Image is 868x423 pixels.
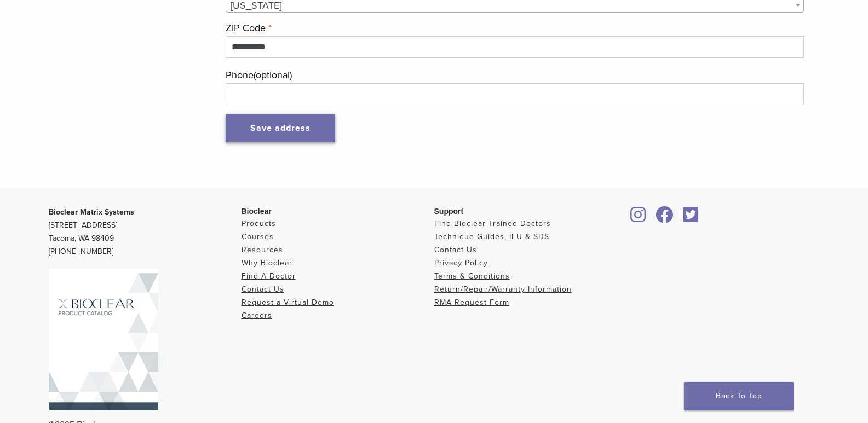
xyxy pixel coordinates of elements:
a: Bioclear [652,213,677,224]
a: Find Bioclear Trained Doctors [434,219,551,228]
a: Courses [242,232,274,241]
a: Request a Virtual Demo [242,298,334,307]
a: Contact Us [242,285,284,294]
span: Support [434,207,464,216]
span: Bioclear [242,207,272,216]
a: Return/Repair/Warranty Information [434,285,572,294]
a: Terms & Conditions [434,271,510,281]
a: Back To Top [684,382,794,410]
img: Bioclear [49,269,158,410]
a: Products [242,219,276,228]
a: Why Bioclear [242,258,292,268]
a: Find A Doctor [242,271,296,281]
a: Contact Us [434,245,477,254]
span: (optional) [254,69,292,81]
a: Bioclear [627,213,650,224]
a: Bioclear [680,213,703,224]
button: Save address [226,114,335,142]
a: Technique Guides, IFU & SDS [434,232,549,241]
a: Privacy Policy [434,258,488,268]
a: RMA Request Form [434,298,509,307]
a: Resources [242,245,283,254]
a: Careers [242,311,272,320]
label: Phone [226,67,803,83]
label: ZIP Code [226,20,803,36]
p: [STREET_ADDRESS] Tacoma, WA 98409 [PHONE_NUMBER] [49,206,242,258]
strong: Bioclear Matrix Systems [49,207,134,217]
